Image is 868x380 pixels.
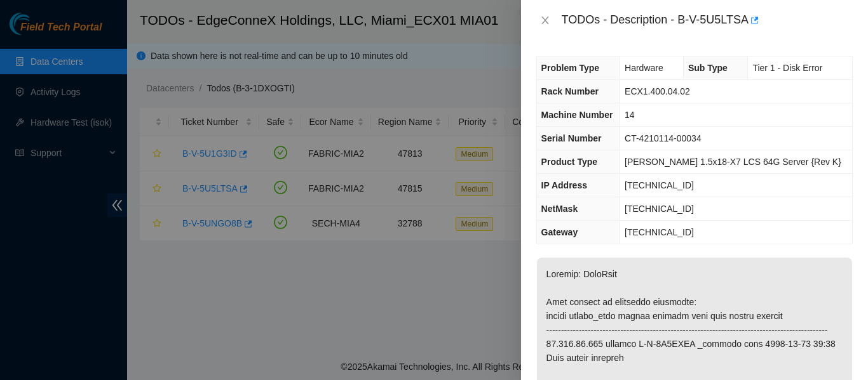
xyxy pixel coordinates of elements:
span: NetMask [541,204,578,214]
span: Problem Type [541,63,600,73]
span: [TECHNICAL_ID] [625,180,694,190]
span: CT-4210114-00034 [625,133,702,143]
span: Hardware [625,63,663,73]
span: close [540,15,550,25]
span: Sub Type [688,63,728,73]
span: Product Type [541,157,597,167]
button: Close [536,15,554,27]
span: [TECHNICAL_ID] [625,227,694,237]
span: Machine Number [541,110,613,120]
span: [TECHNICAL_ID] [625,204,694,214]
span: IP Address [541,180,587,190]
span: [PERSON_NAME] 1.5x18-X7 LCS 64G Server {Rev K} [625,157,841,167]
span: Tier 1 - Disk Error [752,63,822,73]
span: Gateway [541,227,578,237]
span: Serial Number [541,133,602,143]
span: Rack Number [541,86,599,96]
span: 14 [625,110,635,120]
div: TODOs - Description - B-V-5U5LTSA [562,10,853,30]
span: ECX1.400.04.02 [625,86,690,96]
